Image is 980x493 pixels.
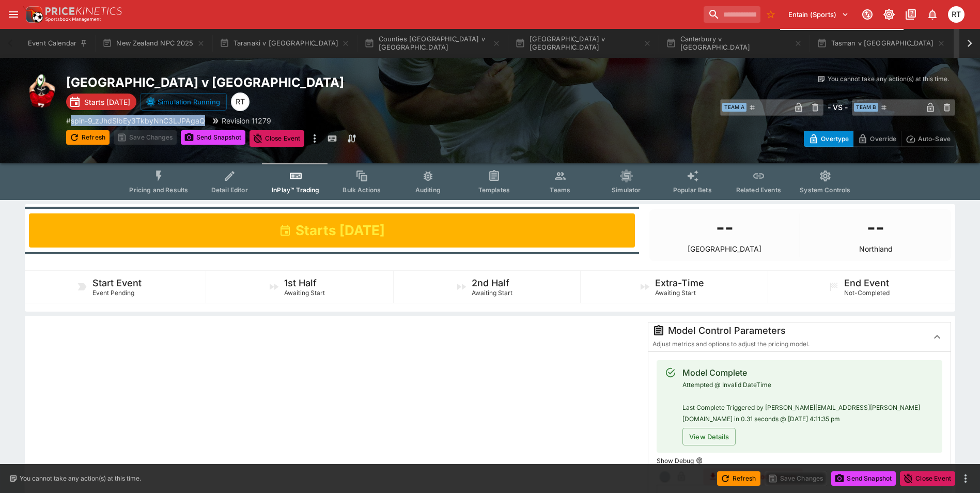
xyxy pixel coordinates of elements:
span: Adjust metrics and options to adjust the pricing model. [652,340,810,348]
span: Pricing and Results [129,186,188,194]
img: PriceKinetics [45,7,122,15]
span: Templates [478,186,510,194]
div: Model Complete [682,366,934,379]
span: Event Pending [92,289,134,297]
p: Auto-Save [918,133,951,144]
p: Northland [859,245,893,253]
span: Related Events [736,186,781,194]
div: Event type filters [121,163,859,200]
h5: Start Event [92,277,142,289]
span: Attempted @ Invalid DateTime Last Complete Triggered by [PERSON_NAME][EMAIL_ADDRESS][PERSON_NAME]... [682,381,920,423]
h5: 1st Half [284,277,317,289]
span: Auditing [415,186,441,194]
button: Tasman v [GEOGRAPHIC_DATA] [811,29,951,58]
p: Overtype [821,133,849,144]
span: Awaiting Start [284,289,325,297]
button: Notifications [923,5,942,24]
span: Team A [722,103,746,112]
img: rugby_union.png [25,74,58,107]
h5: 2nd Half [472,277,509,289]
button: Send Snapshot [831,471,896,486]
span: Teams [550,186,570,194]
p: You cannot take any action(s) at this time. [20,474,141,483]
p: [GEOGRAPHIC_DATA] [688,245,761,253]
button: Event Calendar [22,29,94,58]
button: Send Snapshot [181,130,245,145]
button: Counties [GEOGRAPHIC_DATA] v [GEOGRAPHIC_DATA] [358,29,507,58]
button: Richard Tatton [945,3,968,26]
button: Show Debug [696,457,703,464]
button: more [308,130,321,147]
h5: Extra-Time [655,277,704,289]
p: Show Debug [657,456,694,465]
h6: - VS - [828,102,848,113]
div: Richard Tatton [948,6,965,23]
span: Awaiting Start [655,289,696,297]
h5: End Event [844,277,889,289]
input: search [704,6,760,23]
span: Team B [854,103,878,112]
button: Taranaki v [GEOGRAPHIC_DATA] [213,29,356,58]
span: Detail Editor [211,186,248,194]
img: PriceKinetics Logo [23,4,43,25]
button: Simulation Running [141,93,227,111]
span: Awaiting Start [472,289,512,297]
button: New Zealand NPC 2025 [96,29,211,58]
button: Canterbury v [GEOGRAPHIC_DATA] [660,29,808,58]
button: Select Tenant [782,6,855,23]
button: Override [853,131,901,147]
button: Documentation [901,5,920,24]
button: Connected to PK [858,5,877,24]
p: Revision 11279 [222,115,271,126]
h1: -- [716,213,734,241]
p: Copy To Clipboard [66,115,205,126]
p: Starts [DATE] [84,97,130,107]
button: Auto-Save [901,131,955,147]
h1: Starts [DATE] [295,222,385,239]
button: View Details [682,428,736,445]
button: more [959,472,972,485]
h2: Copy To Clipboard [66,74,511,90]
span: InPlay™ Trading [272,186,319,194]
button: [GEOGRAPHIC_DATA] v [GEOGRAPHIC_DATA] [509,29,658,58]
button: Close Event [250,130,305,147]
div: Richard Tatton [231,93,250,111]
button: Refresh [717,471,760,486]
span: Simulator [612,186,641,194]
button: Close Event [900,471,955,486]
button: open drawer [4,5,23,24]
span: System Controls [800,186,850,194]
h1: -- [867,213,884,241]
button: Refresh [66,130,110,145]
p: You cannot take any action(s) at this time. [828,74,949,84]
button: Overtype [804,131,853,147]
span: Not-Completed [844,289,890,297]
div: Start From [804,131,955,147]
button: Toggle light/dark mode [880,5,898,24]
button: No Bookmarks [763,6,779,23]
img: Sportsbook Management [45,17,101,22]
span: Popular Bets [673,186,712,194]
p: Override [870,133,896,144]
div: Model Control Parameters [652,325,920,337]
span: Bulk Actions [343,186,381,194]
